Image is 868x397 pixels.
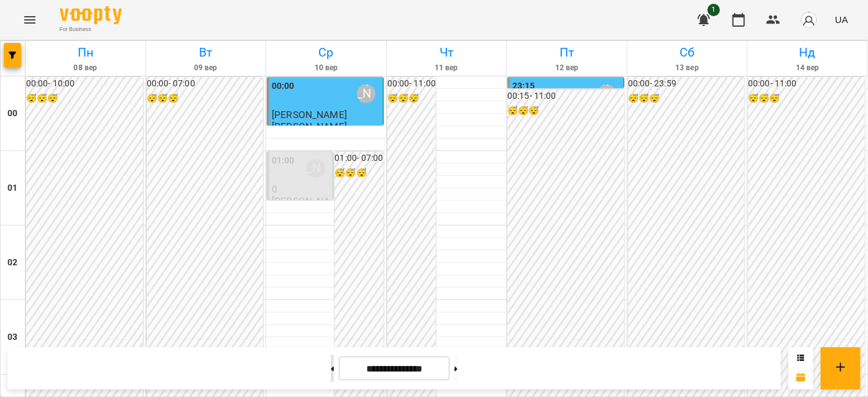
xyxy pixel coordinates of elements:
h6: 12 вер [509,62,625,74]
div: Венюкова Єлизавета [307,159,325,178]
h6: 00:00 - 11:00 [748,77,865,91]
h6: 11 вер [389,62,505,74]
img: Voopty Logo [60,6,122,24]
h6: 😴😴😴 [26,92,143,106]
button: Menu [15,5,45,35]
span: 1 [708,4,720,16]
h6: 00 [7,107,17,121]
h6: 10 вер [268,62,384,74]
h6: 09 вер [148,62,264,74]
h6: Чт [389,43,505,62]
h6: Нд [749,43,866,62]
h6: 😴😴😴 [507,104,624,118]
h6: 14 вер [749,62,866,74]
h6: 00:00 - 07:00 [147,77,264,91]
label: 23:15 [512,80,535,93]
span: [PERSON_NAME] [272,109,347,121]
span: For Business [60,25,122,34]
p: [PERSON_NAME] [272,196,330,217]
h6: 01:00 - 07:00 [335,152,383,165]
h6: 😴😴😴 [335,167,383,180]
div: Венюкова Єлизавета [357,84,376,103]
h6: 00:00 - 23:59 [628,77,745,91]
h6: 😴😴😴 [147,92,264,106]
p: [PERSON_NAME] [272,121,347,132]
span: UA [835,13,848,26]
img: avatar_s.png [800,11,818,29]
h6: 00:00 - 11:00 [387,77,436,91]
h6: Ср [268,43,384,62]
h6: 00:15 - 11:00 [507,89,624,103]
label: 00:00 [272,80,295,93]
h6: 08 вер [27,62,144,74]
h6: 03 [7,331,17,344]
h6: 😴😴😴 [748,92,865,106]
h6: 02 [7,256,17,270]
h6: 😴😴😴 [628,92,745,106]
h6: Пт [509,43,625,62]
h6: Пн [27,43,144,62]
label: 01:00 [272,154,295,168]
p: 0 [272,184,330,194]
h6: 01 [7,181,17,195]
button: UA [830,8,853,31]
h6: 13 вер [629,62,746,74]
h6: Вт [148,43,264,62]
div: Венюкова Єлизавета [598,84,616,103]
h6: 😴😴😴 [387,92,436,106]
h6: 00:00 - 10:00 [26,77,143,91]
h6: Сб [629,43,746,62]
